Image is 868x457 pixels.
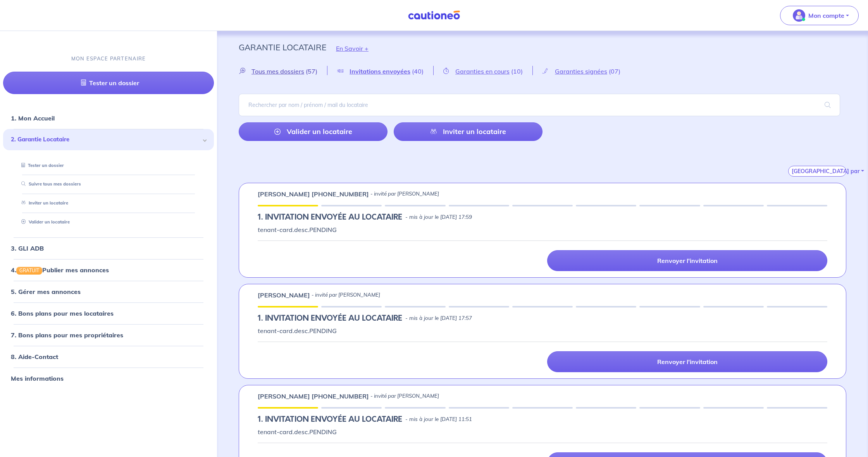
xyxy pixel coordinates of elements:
p: - mis à jour le [DATE] 17:59 [405,213,472,221]
a: Suivre tous mes dossiers [18,181,81,187]
div: Inviter un locataire [12,197,205,210]
span: (10) [511,67,523,75]
span: Garanties en cours [455,67,510,75]
p: tenant-card.desc.PENDING [258,427,827,436]
p: tenant-card.desc.PENDING [258,326,827,335]
a: Tester un dossier [3,72,214,94]
p: - mis à jour le [DATE] 11:51 [405,416,472,423]
a: Inviter un locataire [18,200,68,206]
h5: 1.︎ INVITATION ENVOYÉE AU LOCATAIRE [258,213,402,222]
div: state: PENDING, Context: [258,415,827,424]
span: search [815,94,840,116]
div: state: PENDING, Context: [258,213,827,222]
span: 2. Garantie Locataire [11,135,200,144]
p: - invité par [PERSON_NAME] [312,291,380,299]
p: Renvoyer l'invitation [657,358,718,366]
p: tenant-card.desc.PENDING [258,225,827,234]
span: Invitations envoyées [350,67,410,75]
input: Rechercher par nom / prénom / mail du locataire [239,94,840,116]
a: Invitations envoyées(40) [327,67,433,75]
h5: 1.︎ INVITATION ENVOYÉE AU LOCATAIRE [258,314,402,323]
p: - invité par [PERSON_NAME] [370,392,439,400]
button: illu_account_valid_menu.svgMon compte [780,6,859,25]
div: 1. Mon Accueil [3,110,214,126]
h5: 1.︎ INVITATION ENVOYÉE AU LOCATAIRE [258,415,402,424]
div: 6. Bons plans pour mes locataires [3,306,214,321]
a: Tous mes dossiers(57) [239,67,327,75]
a: Renvoyer l'invitation [547,351,827,372]
a: Valider un locataire [18,219,70,225]
div: 5. Gérer mes annonces [3,284,214,299]
img: Cautioneo [405,10,463,20]
div: 4.GRATUITPublier mes annonces [3,262,214,278]
div: Tester un dossier [12,159,205,172]
div: Suivre tous mes dossiers [12,178,205,191]
p: Mon compte [808,11,844,20]
a: 8. Aide-Contact [11,353,58,361]
p: Renvoyer l'invitation [657,257,718,265]
a: 3. GLI ADB [11,244,44,252]
p: [PERSON_NAME] [PHONE_NUMBER] [258,189,369,199]
div: Valider un locataire [12,216,205,228]
div: 8. Aide-Contact [3,349,214,364]
span: Tous mes dossiers [251,67,304,75]
div: 3. GLI ADB [3,241,214,256]
span: (40) [412,67,424,75]
button: En Savoir + [326,37,378,60]
span: (57) [306,67,317,75]
span: Garanties signées [555,67,607,75]
a: 1. Mon Accueil [11,114,55,122]
a: 6. Bons plans pour mes locataires [11,309,114,317]
a: Renvoyer l'invitation [547,250,827,271]
p: - invité par [PERSON_NAME] [370,190,439,198]
span: (07) [609,67,620,75]
p: - mis à jour le [DATE] 17:57 [405,314,472,322]
div: Mes informations [3,371,214,386]
a: Mes informations [11,375,64,382]
a: Inviter un locataire [394,122,542,141]
p: [PERSON_NAME] [PHONE_NUMBER] [258,392,369,401]
div: 2. Garantie Locataire [3,129,214,150]
button: [GEOGRAPHIC_DATA] par [788,166,846,177]
p: MON ESPACE PARTENAIRE [71,55,146,62]
a: Garanties signées(07) [533,67,630,75]
a: Valider un locataire [239,122,387,141]
img: illu_account_valid_menu.svg [793,9,805,22]
a: 4.GRATUITPublier mes annonces [11,266,109,274]
div: state: PENDING, Context: [258,314,827,323]
a: Garanties en cours(10) [434,67,532,75]
a: 7. Bons plans pour mes propriétaires [11,331,123,339]
a: Tester un dossier [18,163,64,168]
p: Garantie Locataire [239,40,326,54]
a: 5. Gérer mes annonces [11,288,81,296]
p: [PERSON_NAME] [258,290,310,300]
div: 7. Bons plans pour mes propriétaires [3,327,214,343]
